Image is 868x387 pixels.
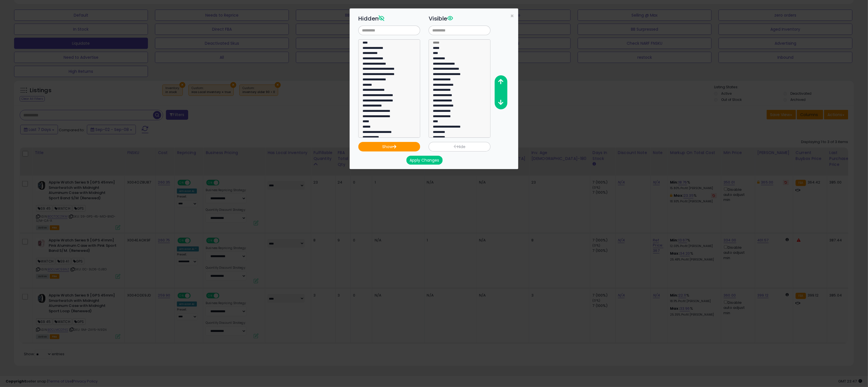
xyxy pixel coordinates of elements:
span: × [510,12,514,20]
button: Apply Changes [406,156,443,165]
h3: Visible [429,14,491,23]
button: Hide [429,142,491,151]
h3: Hidden [358,14,420,23]
button: Show [358,142,420,151]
